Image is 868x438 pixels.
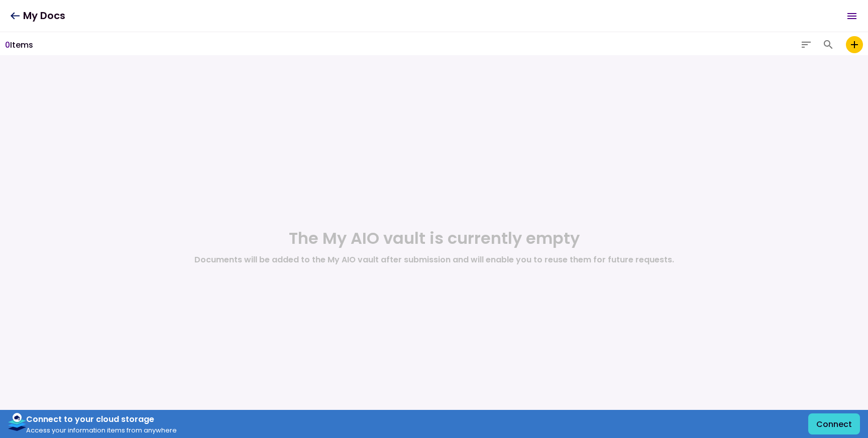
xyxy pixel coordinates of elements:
[846,36,863,53] label: add to my vault
[289,228,580,248] h1: The My AIO vault is currently empty
[5,39,33,51] div: Items
[840,4,864,28] button: Open menu
[10,6,65,26] h1: My Docs
[808,413,860,434] button: Connect
[798,36,815,53] button: Sort by
[820,36,837,53] button: Sort by
[26,425,177,435] div: Access your information items from anywhere
[26,413,177,425] div: Connect to your cloud storage
[5,39,10,51] span: 0
[194,253,674,266] div: Documents will be added to the My AIO vault after submission and will enable you to reuse them fo...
